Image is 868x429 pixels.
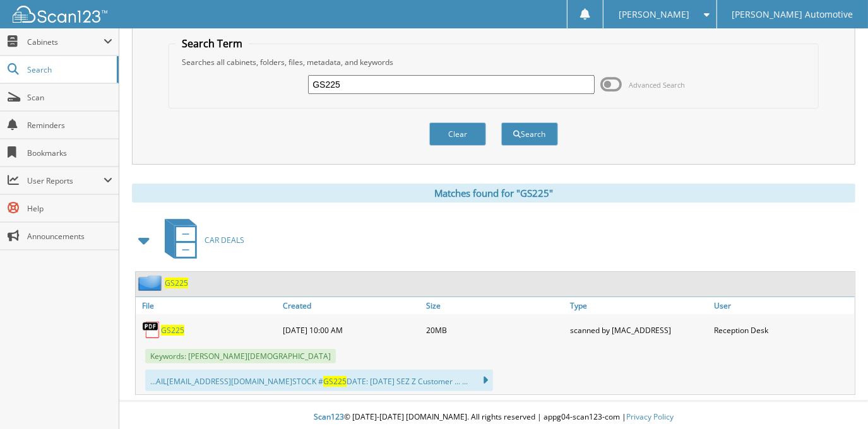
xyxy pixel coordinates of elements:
img: folder2.png [138,275,165,291]
a: GS225 [161,325,184,336]
legend: Search Term [175,37,249,50]
span: [PERSON_NAME] Automotive [732,11,853,18]
span: Keywords: [PERSON_NAME][DEMOGRAPHIC_DATA] [145,349,336,363]
iframe: Chat Widget [805,368,868,429]
span: GS225 [323,376,347,387]
span: Scan [27,92,112,103]
span: [PERSON_NAME] [619,11,689,18]
a: CAR DEALS [157,215,244,265]
div: Matches found for "GS225" [132,184,855,203]
div: Reception Desk [711,317,855,343]
span: Announcements [27,231,112,242]
span: Cabinets [27,37,104,47]
span: Advanced Search [629,80,686,90]
span: CAR DEALS [205,235,244,245]
a: Type [567,297,711,314]
a: User [711,297,855,314]
button: Clear [429,122,486,146]
span: Help [27,203,112,214]
a: File [136,297,280,314]
a: Privacy Policy [626,411,674,422]
div: ...AIL [EMAIL_ADDRESS][DOMAIN_NAME] STOCK # DATE: [DATE] SEZ Z Customer ... ... [145,370,493,391]
img: PDF.png [142,320,161,339]
div: Searches all cabinets, folders, files, metadata, and keywords [175,57,811,68]
a: Size [424,297,568,314]
div: [DATE] 10:00 AM [280,317,424,343]
span: Search [27,64,110,75]
span: User Reports [27,175,104,186]
a: Created [280,297,424,314]
div: scanned by [MAC_ADDRESS] [567,317,711,343]
img: scan123-logo-white.svg [13,6,107,23]
span: Reminders [27,120,112,131]
a: GS225 [165,278,188,288]
span: Scan123 [314,411,344,422]
button: Search [501,122,558,146]
div: 20MB [424,317,568,343]
span: Bookmarks [27,148,112,158]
